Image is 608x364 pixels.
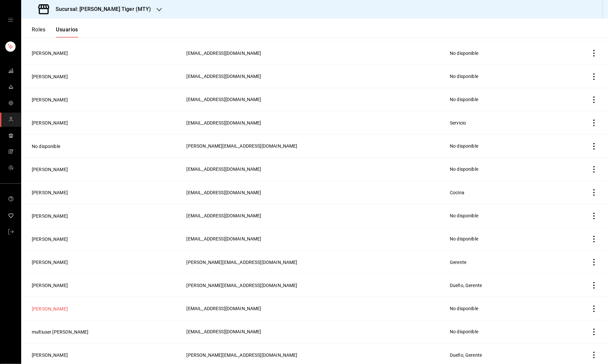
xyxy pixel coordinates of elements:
button: actions [591,120,597,126]
button: actions [591,329,597,335]
span: [PERSON_NAME][EMAIL_ADDRESS][DOMAIN_NAME] [187,283,298,288]
button: actions [591,213,597,219]
button: [PERSON_NAME] [32,236,68,242]
button: [PERSON_NAME] [32,96,68,103]
button: open drawer [8,17,13,22]
td: No disponible [446,42,554,65]
div: navigation tabs [32,26,78,38]
button: actions [591,282,597,289]
span: [PERSON_NAME][EMAIL_ADDRESS][DOMAIN_NAME] [187,352,298,358]
span: Gerente [450,260,466,265]
span: Servicio [450,120,466,126]
button: [PERSON_NAME] [32,352,68,358]
h3: Sucursal: [PERSON_NAME] Tiger (MTY) [50,5,151,13]
span: [EMAIL_ADDRESS][DOMAIN_NAME] [187,97,261,102]
span: [EMAIL_ADDRESS][DOMAIN_NAME] [187,51,261,56]
button: [PERSON_NAME] [32,166,68,173]
button: actions [591,352,597,358]
button: [PERSON_NAME] [32,213,68,219]
button: actions [591,189,597,196]
span: [EMAIL_ADDRESS][DOMAIN_NAME] [187,329,261,334]
span: [EMAIL_ADDRESS][DOMAIN_NAME] [187,190,261,195]
td: No disponible [446,134,554,158]
span: Dueño, Gerente [450,283,482,288]
td: No disponible [446,65,554,88]
button: actions [591,259,597,266]
button: [PERSON_NAME] [32,189,68,196]
span: [EMAIL_ADDRESS][DOMAIN_NAME] [187,120,261,126]
span: [PERSON_NAME][EMAIL_ADDRESS][DOMAIN_NAME] [187,260,298,265]
button: [PERSON_NAME] [32,50,68,56]
button: actions [591,236,597,242]
button: No disponible [32,143,60,150]
span: Cocina [450,190,464,195]
span: [EMAIL_ADDRESS][DOMAIN_NAME] [187,74,261,79]
span: [EMAIL_ADDRESS][DOMAIN_NAME] [187,236,261,241]
td: No disponible [446,297,554,320]
button: actions [591,96,597,103]
button: [PERSON_NAME] [32,282,68,289]
button: [PERSON_NAME] [32,73,68,80]
button: [PERSON_NAME] [32,259,68,266]
button: actions [591,306,597,312]
td: No disponible [446,88,554,111]
td: No disponible [446,320,554,343]
button: Usuarios [56,26,78,38]
span: [EMAIL_ADDRESS][DOMAIN_NAME] [187,213,261,218]
span: [EMAIL_ADDRESS][DOMAIN_NAME] [187,306,261,311]
span: [EMAIL_ADDRESS][DOMAIN_NAME] [187,166,261,172]
td: No disponible [446,227,554,250]
span: Dueño, Gerente [450,352,482,358]
button: actions [591,73,597,80]
span: [PERSON_NAME][EMAIL_ADDRESS][DOMAIN_NAME] [187,143,298,149]
button: [PERSON_NAME] [32,120,68,126]
td: No disponible [446,204,554,227]
button: actions [591,143,597,150]
button: multiuser [PERSON_NAME] [32,329,88,335]
button: actions [591,50,597,56]
button: Roles [32,26,45,38]
button: actions [591,166,597,173]
button: [PERSON_NAME] [32,306,68,312]
td: No disponible [446,158,554,181]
